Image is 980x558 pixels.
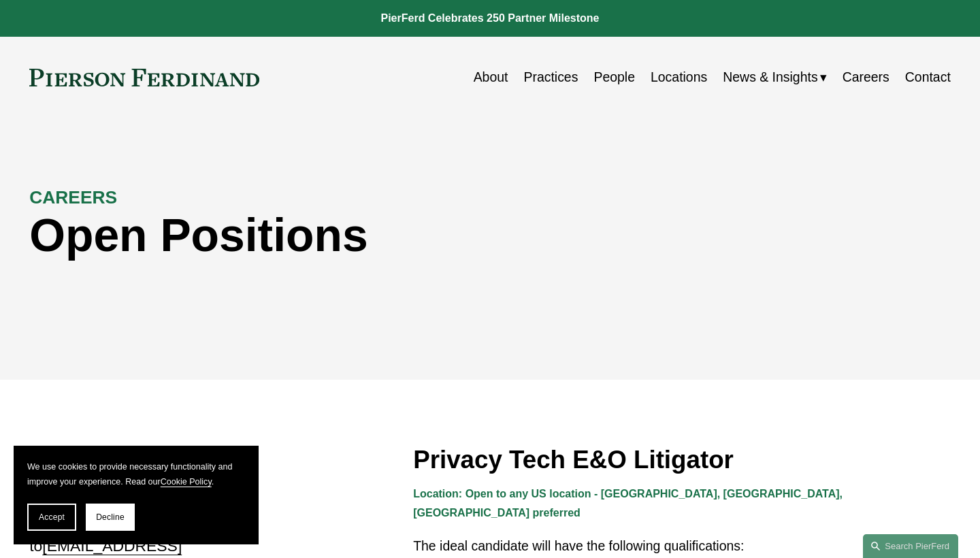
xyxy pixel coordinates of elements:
h3: Privacy Tech E&O Litigator [413,444,951,475]
a: Locations [651,64,707,91]
a: folder dropdown [723,64,826,91]
section: Cookie banner [14,446,259,544]
button: Accept [27,504,76,531]
a: People [593,64,635,91]
span: Accept [39,512,65,522]
a: Search this site [863,534,958,558]
p: The ideal candidate will have the following qualifications: [413,534,951,558]
strong: CAREERS [29,187,117,208]
span: Decline [96,512,125,522]
h1: Open Positions [29,209,720,262]
a: Careers [843,64,889,91]
button: Decline [86,504,135,531]
span: News & Insights [723,65,817,89]
a: Cookie Policy [161,477,212,487]
p: We use cookies to provide necessary functionality and improve your experience. Read our . [27,459,245,490]
strong: Location: Open to any US location - [GEOGRAPHIC_DATA], [GEOGRAPHIC_DATA], [GEOGRAPHIC_DATA] prefe... [413,488,845,519]
a: About [474,64,508,91]
a: Practices [523,64,578,91]
a: Contact [905,64,951,91]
